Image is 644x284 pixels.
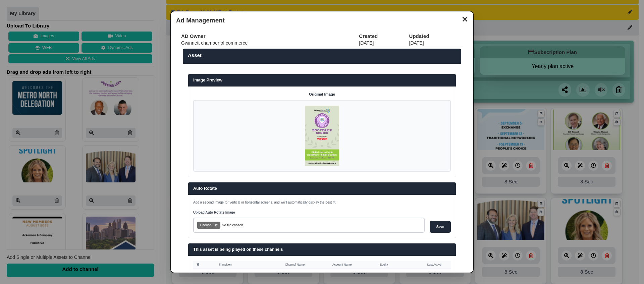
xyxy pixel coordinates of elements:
[305,106,339,166] img: P250x250 image processing20250818 804745 1pvy546
[215,261,281,269] th: Transition
[193,77,451,83] h3: Image Preview
[458,13,471,23] button: ✕
[193,186,451,192] h3: Auto Rotate
[193,210,425,215] label: Upload Auto Rotate Image
[176,17,468,24] h3: Ad Management
[193,200,451,205] p: Add a second image for vertical or horizontal screens, and we'll automatically display the best fit.
[409,40,463,47] td: [DATE]
[181,33,359,40] th: AD Owner
[430,221,451,233] input: Save
[329,261,376,269] th: Account Name
[193,247,451,253] h3: This asset is being played on these channels
[359,33,409,40] th: Created
[188,52,456,59] label: Asset
[193,92,451,98] h4: Original Image
[282,261,329,269] th: Channel Name
[376,261,424,269] th: Equity
[359,40,409,47] td: [DATE]
[181,40,359,47] td: Gwinnett chamber of commerce
[424,261,451,269] th: Last Active
[409,33,463,40] th: Updated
